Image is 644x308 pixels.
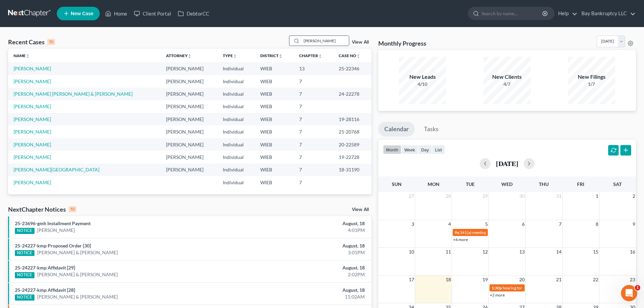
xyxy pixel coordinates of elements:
[558,220,562,228] span: 7
[333,151,372,163] td: 19-22728
[448,220,452,228] span: 4
[445,276,452,284] span: 18
[496,160,518,167] h2: [DATE]
[399,81,446,88] div: 4/10
[253,271,365,278] div: 2:02PM
[161,62,217,75] td: [PERSON_NAME]
[255,62,294,75] td: WIEB
[568,73,615,81] div: New Filings
[14,103,51,109] a: [PERSON_NAME]
[255,75,294,88] td: WIEB
[15,250,34,256] div: NOTICE
[255,125,294,138] td: WIEB
[352,40,369,45] a: View All
[14,53,30,58] a: Nameunfold_more
[161,75,217,88] td: [PERSON_NAME]
[333,88,372,100] td: 24-22278
[629,276,636,284] span: 23
[333,164,372,176] td: 18-31190
[501,181,512,187] span: Wed
[37,227,75,234] a: [PERSON_NAME]
[188,54,192,58] i: unfold_more
[15,220,91,226] a: 25-23696-gmh Installment Payment
[555,276,562,284] span: 21
[253,242,365,249] div: August, 18
[408,276,415,284] span: 17
[14,78,51,84] a: [PERSON_NAME]
[217,151,255,163] td: Individual
[102,7,130,20] a: Home
[621,285,637,301] iframe: Intercom live chat
[339,53,360,58] a: Case Nounfold_more
[26,54,30,58] i: unfold_more
[378,122,415,137] a: Calendar
[294,113,333,125] td: 7
[15,294,34,301] div: NOTICE
[418,122,445,137] a: Tasks
[595,220,599,228] span: 8
[294,125,333,138] td: 7
[255,113,294,125] td: WIEB
[632,220,636,228] span: 9
[253,249,365,256] div: 3:01PM
[555,7,577,20] a: Help
[453,237,468,242] a: +4 more
[318,54,322,58] i: unfold_more
[8,38,55,46] div: Recent Cases
[490,292,505,298] a: +2 more
[294,151,333,163] td: 7
[408,248,415,256] span: 10
[37,293,118,300] a: [PERSON_NAME] & [PERSON_NAME]
[14,91,133,97] a: [PERSON_NAME] [PERSON_NAME] & [PERSON_NAME]
[8,205,76,213] div: NextChapter Notices
[223,53,237,58] a: Typeunfold_more
[253,264,365,271] div: August, 18
[483,81,531,88] div: 4/7
[14,129,51,135] a: [PERSON_NAME]
[352,207,369,212] a: View All
[460,230,525,235] span: 341(a) meeting for [PERSON_NAME]
[255,100,294,113] td: WIEB
[592,276,599,284] span: 22
[217,164,255,176] td: Individual
[217,176,255,189] td: Individual
[484,220,488,228] span: 5
[260,53,283,58] a: Districtunfold_more
[47,39,55,45] div: 10
[255,164,294,176] td: WIEB
[161,88,217,100] td: [PERSON_NAME]
[294,75,333,88] td: 7
[253,293,365,300] div: 11:02AM
[217,125,255,138] td: Individual
[294,100,333,113] td: 7
[161,113,217,125] td: [PERSON_NAME]
[294,164,333,176] td: 7
[568,81,615,88] div: 1/7
[333,113,372,125] td: 19-28116
[294,176,333,189] td: 7
[632,192,636,200] span: 2
[15,228,34,234] div: NOTICE
[294,138,333,151] td: 7
[482,248,488,256] span: 12
[14,180,51,185] a: [PERSON_NAME]
[15,287,75,293] a: 25-24227-kmp Affidavit [28]
[466,181,475,187] span: Tue
[613,181,622,187] span: Sat
[294,62,333,75] td: 13
[432,145,445,154] button: list
[217,62,255,75] td: Individual
[161,151,217,163] td: [PERSON_NAME]
[333,62,372,75] td: 25-22346
[299,53,322,58] a: Chapterunfold_more
[333,125,372,138] td: 21-20768
[519,192,525,200] span: 30
[174,7,213,20] a: DebtorCC
[356,54,360,58] i: unfold_more
[255,138,294,151] td: WIEB
[14,142,51,147] a: [PERSON_NAME]
[161,100,217,113] td: [PERSON_NAME]
[161,164,217,176] td: [PERSON_NAME]
[408,192,415,200] span: 27
[217,75,255,88] td: Individual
